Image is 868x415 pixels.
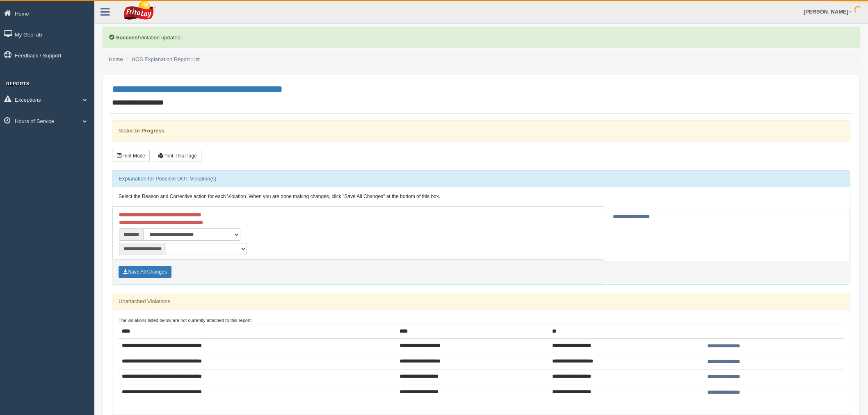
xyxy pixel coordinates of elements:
[112,293,850,310] div: Unattached Violations
[112,150,150,162] button: Print Mode
[109,56,123,62] a: Home
[119,266,171,278] button: Save
[116,34,139,41] b: Success!
[112,171,850,187] div: Explanation for Possible DOT Violation(s)
[119,318,252,323] small: The violations listed below are not currently attached to this report:
[135,128,164,134] strong: In Progress
[112,120,850,141] div: Status:
[112,187,850,207] div: Select the Reason and Corrective action for each Violation. When you are done making changes, cli...
[154,150,201,162] button: Print This Page
[132,56,200,62] a: HOS Explanation Report List
[103,27,860,48] div: Violation updated.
